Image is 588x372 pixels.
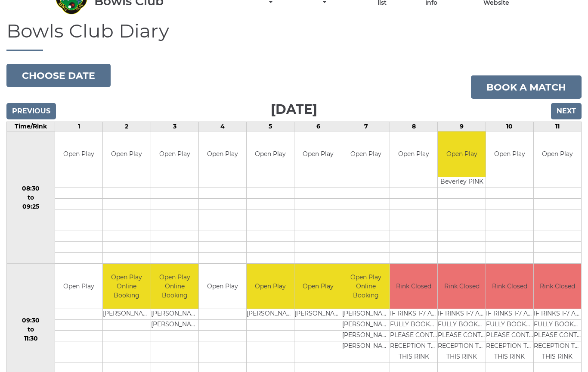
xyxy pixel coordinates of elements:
td: THIS RINK [486,352,533,363]
td: Open Play [438,131,485,177]
td: [PERSON_NAME] [151,309,198,320]
td: 10 [486,122,533,131]
td: 11 [533,122,581,131]
td: 4 [198,122,246,131]
td: IF RINKS 1-7 ARE [438,309,485,320]
td: IF RINKS 1-7 ARE [534,309,581,320]
td: [PERSON_NAME] [247,309,294,320]
td: 1 [55,122,103,131]
td: 7 [342,122,390,131]
td: RECEPTION TO BOOK [438,341,485,352]
td: Open Play [342,131,390,177]
td: Open Play [390,131,437,177]
td: IF RINKS 1-7 ARE [486,309,533,320]
td: Open Play [294,264,342,309]
td: Open Play [294,131,342,177]
td: PLEASE CONTACT [390,331,437,341]
td: Open Play [199,264,246,309]
td: Open Play [247,131,294,177]
td: Beverley PINK [438,177,485,188]
td: 08:30 to 09:25 [7,131,55,264]
td: Open Play [55,264,102,309]
td: Rink Closed [486,264,533,309]
td: [PERSON_NAME] [294,309,342,320]
td: Open Play [103,131,150,177]
td: Open Play [486,131,533,177]
td: 9 [438,122,486,131]
td: FULLY BOOKED [438,320,485,331]
td: Open Play [534,131,581,177]
td: Open Play [151,131,198,177]
td: Open Play [55,131,102,177]
td: PLEASE CONTACT [486,331,533,341]
td: [PERSON_NAME] [342,331,390,341]
td: Open Play Online Booking [342,264,390,309]
td: Open Play [199,131,246,177]
button: Choose date [6,64,111,87]
h1: Bowls Club Diary [6,20,582,51]
input: Previous [6,103,56,119]
td: RECEPTION TO BOOK [390,341,437,352]
td: [PERSON_NAME] [342,320,390,331]
td: THIS RINK [390,352,437,363]
td: 6 [294,122,342,131]
td: RECEPTION TO BOOK [534,341,581,352]
td: PLEASE CONTACT [438,331,485,341]
td: Open Play Online Booking [151,264,198,309]
td: [PERSON_NAME] [342,341,390,352]
td: IF RINKS 1-7 ARE [390,309,437,320]
td: Rink Closed [534,264,581,309]
td: FULLY BOOKED [486,320,533,331]
a: Book a match [471,75,582,99]
td: THIS RINK [438,352,485,363]
td: [PERSON_NAME] [151,320,198,331]
td: 8 [390,122,438,131]
td: Rink Closed [390,264,437,309]
td: Time/Rink [7,122,55,131]
td: RECEPTION TO BOOK [486,341,533,352]
td: 5 [246,122,294,131]
td: Rink Closed [438,264,485,309]
td: [PERSON_NAME] [342,309,390,320]
td: Open Play [247,264,294,309]
td: PLEASE CONTACT [534,331,581,341]
td: [PERSON_NAME] [103,309,150,320]
td: Open Play Online Booking [103,264,150,309]
td: 2 [103,122,151,131]
td: FULLY BOOKED [390,320,437,331]
td: 3 [151,122,198,131]
input: Next [551,103,582,119]
td: THIS RINK [534,352,581,363]
td: FULLY BOOKED [534,320,581,331]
